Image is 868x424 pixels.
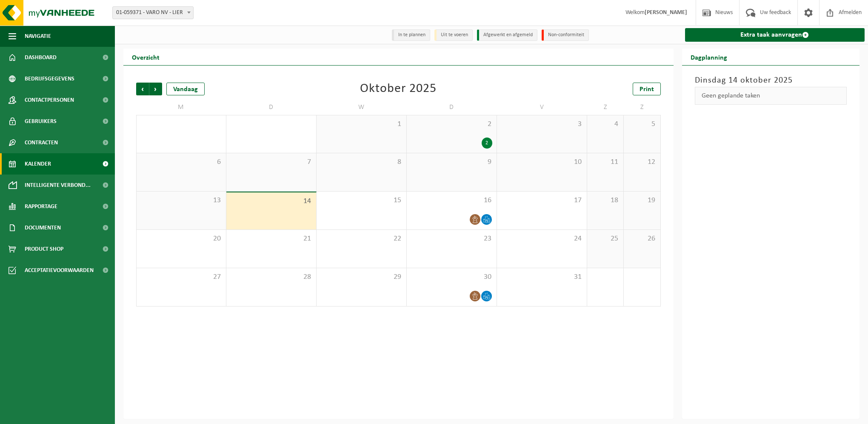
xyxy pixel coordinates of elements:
[321,158,402,167] span: 8
[113,7,193,19] span: 01-059371 - VARO NV - LIER
[25,238,63,260] span: Product Shop
[591,234,619,244] span: 25
[640,86,654,93] span: Print
[321,272,402,282] span: 29
[226,100,317,115] td: D
[25,153,51,175] span: Kalender
[685,28,865,42] a: Extra taak aanvragen
[411,120,492,129] span: 2
[25,132,58,153] span: Contracten
[645,9,687,16] strong: [PERSON_NAME]
[501,120,582,129] span: 3
[166,83,205,95] div: Vandaag
[231,234,312,244] span: 21
[411,272,492,282] span: 30
[141,272,222,282] span: 27
[123,49,168,65] h2: Overzicht
[501,196,582,205] span: 17
[231,272,312,282] span: 28
[591,120,619,129] span: 4
[501,234,582,244] span: 24
[591,158,619,167] span: 11
[25,260,94,281] span: Acceptatievoorwaarden
[542,29,589,41] li: Non-conformiteit
[112,6,194,19] span: 01-059371 - VARO NV - LIER
[682,49,736,65] h2: Dagplanning
[501,272,582,282] span: 31
[141,196,222,205] span: 13
[434,29,473,41] li: Uit te voeren
[392,29,430,41] li: In te plannen
[25,175,91,196] span: Intelligente verbond...
[411,234,492,244] span: 23
[411,196,492,205] span: 16
[501,158,582,167] span: 10
[25,89,74,111] span: Contactpersonen
[231,158,312,167] span: 7
[624,100,660,115] td: Z
[407,100,497,115] td: D
[628,234,656,244] span: 26
[141,234,222,244] span: 20
[25,47,57,68] span: Dashboard
[25,217,61,238] span: Documenten
[411,158,492,167] span: 9
[321,120,402,129] span: 1
[149,83,162,95] span: Volgende
[231,197,312,206] span: 14
[477,29,537,41] li: Afgewerkt en afgemeld
[321,234,402,244] span: 22
[497,100,587,115] td: V
[360,83,437,95] div: Oktober 2025
[628,196,656,205] span: 19
[25,26,51,47] span: Navigatie
[628,120,656,129] span: 5
[317,100,407,115] td: W
[695,74,847,87] h3: Dinsdag 14 oktober 2025
[633,83,661,95] a: Print
[136,83,149,95] span: Vorige
[25,111,57,132] span: Gebruikers
[321,196,402,205] span: 15
[628,158,656,167] span: 12
[482,138,492,149] div: 2
[141,158,222,167] span: 6
[25,196,57,217] span: Rapportage
[695,87,847,105] div: Geen geplande taken
[587,100,624,115] td: Z
[25,68,74,89] span: Bedrijfsgegevens
[136,100,226,115] td: M
[591,196,619,205] span: 18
